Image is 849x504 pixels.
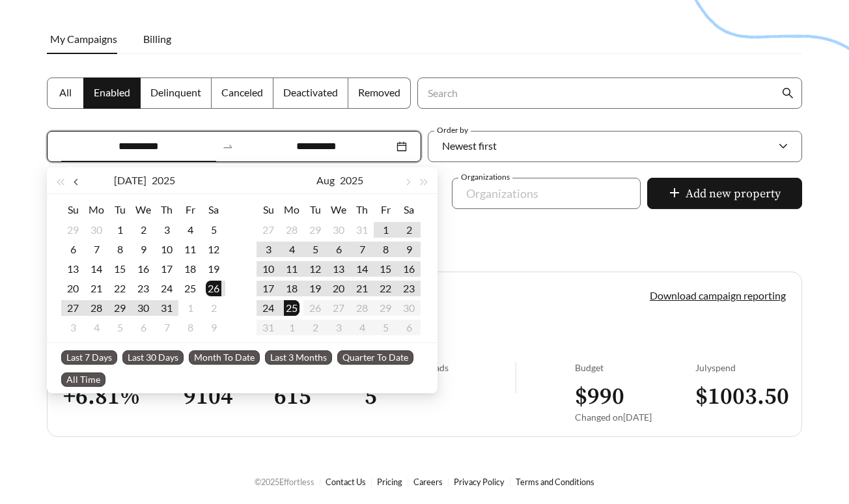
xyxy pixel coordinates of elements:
[280,199,303,220] th: Mo
[89,300,104,316] div: 28
[178,259,202,279] td: 2025-07-18
[61,240,85,259] td: 2025-07-06
[284,281,299,296] div: 18
[337,350,413,365] span: Quarter To Date
[206,281,221,296] div: 26
[202,279,225,298] td: 2025-07-26
[112,320,128,335] div: 5
[260,261,276,277] div: 10
[108,298,132,318] td: 2025-07-29
[354,222,370,238] div: 31
[669,187,680,201] span: plus
[515,362,516,393] img: line
[150,86,201,98] span: Delinquent
[85,240,108,259] td: 2025-07-07
[374,279,397,298] td: 2025-08-22
[178,240,202,259] td: 2025-07-11
[413,477,443,487] a: Careers
[159,300,174,316] div: 31
[85,220,108,240] td: 2025-06-30
[178,279,202,298] td: 2025-07-25
[132,318,155,337] td: 2025-08-06
[135,222,151,238] div: 2
[159,320,174,335] div: 7
[189,350,260,365] span: Month To Date
[132,240,155,259] td: 2025-07-09
[143,33,171,45] span: Billing
[108,318,132,337] td: 2025-08-05
[647,178,802,209] button: plusAdd new property
[378,242,393,257] div: 8
[206,261,221,277] div: 19
[206,242,221,257] div: 12
[331,222,346,238] div: 30
[85,199,108,220] th: Mo
[159,261,174,277] div: 17
[155,240,178,259] td: 2025-07-10
[108,279,132,298] td: 2025-07-22
[155,279,178,298] td: 2025-07-24
[354,281,370,296] div: 21
[274,382,365,412] h3: 615
[89,320,104,335] div: 4
[61,372,105,387] span: All Time
[303,259,327,279] td: 2025-08-12
[695,362,786,373] div: July spend
[401,222,417,238] div: 2
[50,33,117,45] span: My Campaigns
[280,298,303,318] td: 2025-08-25
[283,86,338,98] span: Deactivated
[132,259,155,279] td: 2025-07-16
[65,242,81,257] div: 6
[132,298,155,318] td: 2025-07-30
[112,242,128,257] div: 8
[686,185,781,203] span: Add new property
[85,298,108,318] td: 2025-07-28
[374,220,397,240] td: 2025-08-01
[61,279,85,298] td: 2025-07-20
[331,242,346,257] div: 6
[442,139,497,152] span: Newest first
[316,167,335,193] button: Aug
[89,281,104,296] div: 21
[155,298,178,318] td: 2025-07-31
[155,259,178,279] td: 2025-07-17
[354,261,370,277] div: 14
[182,222,198,238] div: 4
[575,362,695,373] div: Budget
[350,259,374,279] td: 2025-08-14
[280,259,303,279] td: 2025-08-11
[340,167,363,193] button: 2025
[135,300,151,316] div: 30
[280,220,303,240] td: 2025-07-28
[135,261,151,277] div: 16
[182,261,198,277] div: 18
[303,199,327,220] th: Tu
[378,281,393,296] div: 22
[202,240,225,259] td: 2025-07-12
[202,199,225,220] th: Sa
[135,242,151,257] div: 9
[284,222,299,238] div: 28
[303,220,327,240] td: 2025-07-29
[202,318,225,337] td: 2025-08-09
[132,220,155,240] td: 2025-07-02
[182,242,198,257] div: 11
[85,318,108,337] td: 2025-08-04
[374,259,397,279] td: 2025-08-15
[374,199,397,220] th: Fr
[401,281,417,296] div: 23
[331,261,346,277] div: 13
[182,281,198,296] div: 25
[284,261,299,277] div: 11
[152,167,175,193] button: 2025
[65,261,81,277] div: 13
[159,242,174,257] div: 10
[350,240,374,259] td: 2025-08-07
[327,259,350,279] td: 2025-08-13
[178,220,202,240] td: 2025-07-04
[650,289,786,301] a: Download campaign reporting
[112,300,128,316] div: 29
[401,242,417,257] div: 9
[112,281,128,296] div: 22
